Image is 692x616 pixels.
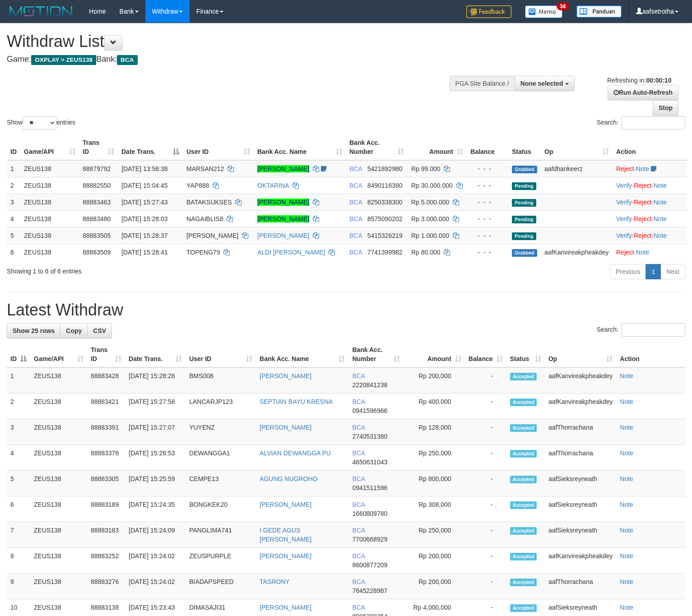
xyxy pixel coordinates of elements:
span: [DATE] 15:27:43 [121,199,167,206]
span: CSV [93,327,106,334]
a: Note [653,232,667,239]
a: Note [620,552,633,560]
td: 88883189 [87,496,125,522]
a: CSV [87,323,112,338]
span: Accepted [510,424,537,432]
td: aafThorrachana [545,574,616,599]
td: CEMPE13 [186,471,256,496]
input: Search: [621,323,685,337]
a: Reject [634,232,652,239]
span: BCA [349,215,362,222]
span: [DATE] 15:04:45 [121,182,167,189]
td: aafSieksreyneath [545,522,616,548]
a: Note [636,165,650,172]
span: 88882550 [83,182,111,189]
a: OKTARINA [257,182,289,189]
span: [PERSON_NAME] [186,232,238,239]
a: Note [620,424,633,431]
td: aafKanvireakpheakdey [545,367,616,394]
td: [DATE] 15:26:53 [125,445,186,471]
th: Status: activate to sort column ascending [506,342,545,367]
span: 88883480 [83,215,111,222]
h4: Game: Bank: [7,55,452,64]
td: aafdhankeerz [541,160,613,177]
td: ZEUS138 [30,394,87,419]
a: Reject [634,215,652,222]
a: [PERSON_NAME] [260,372,311,380]
span: Copy 0941511596 to clipboard [352,484,387,491]
td: 5 [7,227,20,244]
th: Date Trans.: activate to sort column descending [118,134,183,160]
td: · [613,244,687,260]
td: ZEUS138 [30,367,87,394]
span: BCA [349,232,362,239]
a: Verify [616,232,632,239]
span: Pending [512,232,536,240]
td: ZEUS138 [30,419,87,445]
span: TOPENG79 [186,249,220,256]
a: Note [653,182,667,189]
span: BCA [352,501,365,508]
span: BCA [352,398,365,405]
button: None selected [515,76,575,91]
span: Rp 99.000 [411,165,441,172]
span: Copy 8490116380 to clipboard [367,182,403,189]
th: ID [7,134,20,160]
th: Status [508,134,541,160]
td: ZEUS138 [20,194,79,210]
span: OXPLAY > ZEUS138 [31,55,96,65]
td: ZEUS138 [20,227,79,244]
span: Grabbed [512,166,537,173]
span: Rp 1.000.000 [411,232,449,239]
span: 88879792 [83,165,111,172]
span: Accepted [510,553,537,560]
td: DEWANGGA1 [186,445,256,471]
td: aafSieksreyneath [545,471,616,496]
img: Feedback.jpg [466,5,511,18]
td: [DATE] 15:24:02 [125,548,186,574]
td: aafKanvireakpheakdey [545,548,616,574]
span: Pending [512,182,536,190]
a: Note [653,199,667,206]
th: Game/API: activate to sort column ascending [20,134,79,160]
td: [DATE] 15:24:35 [125,496,186,522]
div: - - - [470,181,505,190]
span: 88883463 [83,199,111,206]
a: [PERSON_NAME] [260,604,311,611]
span: Copy 8575090202 to clipboard [367,215,403,222]
span: BCA [352,578,365,585]
a: [PERSON_NAME] [260,552,311,560]
a: Note [620,527,633,534]
a: Note [620,501,633,508]
a: [PERSON_NAME] [260,424,311,431]
a: TASRONY [260,578,290,585]
td: Rp 200,000 [404,548,464,574]
td: 2 [7,394,30,419]
td: ZEUS138 [30,548,87,574]
a: Run Auto-Refresh [608,85,678,100]
th: Bank Acc. Name: activate to sort column ascending [256,342,348,367]
span: Copy 7700668929 to clipboard [352,536,387,543]
label: Search: [597,323,685,337]
span: Grabbed [512,249,537,257]
select: Showentries [23,116,56,130]
td: Rp 200,000 [404,367,464,394]
td: 88883421 [87,394,125,419]
span: Copy 0941596966 to clipboard [352,407,387,414]
th: Trans ID: activate to sort column ascending [87,342,125,367]
a: SEPTIAN BAYU KRESNA [260,398,333,405]
td: - [465,471,506,496]
div: Showing 1 to 6 of 6 entries [7,263,282,276]
a: Next [660,264,685,279]
span: YAP888 [186,182,209,189]
span: BCA [352,424,365,431]
th: Game/API: activate to sort column ascending [30,342,87,367]
div: PGA Site Balance / [450,76,515,91]
span: BCA [352,372,365,380]
span: Copy [66,327,82,334]
span: Copy 5415326219 to clipboard [367,232,403,239]
th: Bank Acc. Number: activate to sort column ascending [348,342,404,367]
td: 88883428 [87,367,125,394]
span: BCA [349,199,362,206]
td: 7 [7,522,30,548]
